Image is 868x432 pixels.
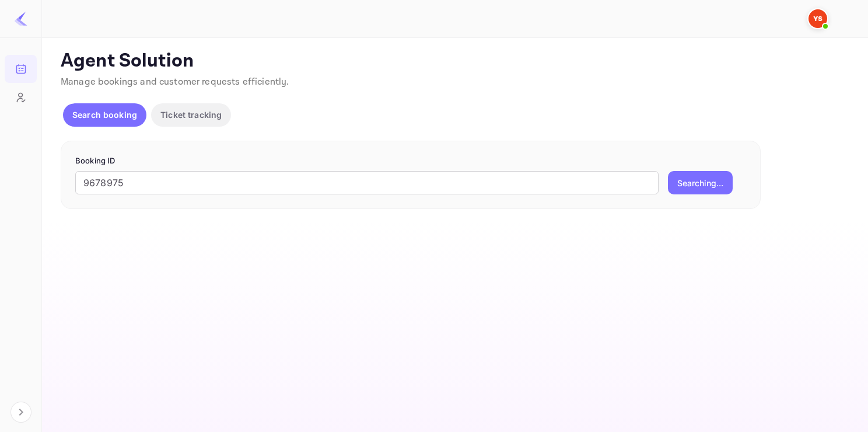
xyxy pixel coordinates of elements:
[75,171,659,194] input: Enter Booking ID (e.g., 63782194)
[14,12,28,26] img: LiteAPI
[808,9,827,28] img: Yandex Support
[5,83,37,110] a: Customers
[160,109,222,121] p: Ticket tracking
[75,155,746,167] p: Booking ID
[72,109,137,121] p: Search booking
[61,76,289,88] span: Manage bookings and customer requests efficiently.
[61,50,847,73] p: Agent Solution
[10,402,32,423] button: Expand navigation
[668,171,733,194] button: Searching...
[5,55,37,82] a: Bookings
